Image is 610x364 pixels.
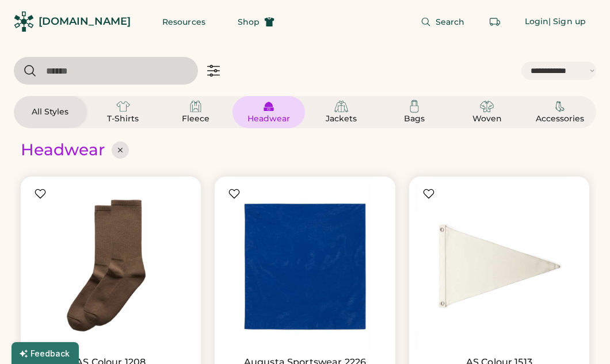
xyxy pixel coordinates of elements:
[388,113,440,125] div: Bags
[148,10,219,33] button: Resources
[407,99,421,113] img: Bags Icon
[553,99,567,113] img: Accessories Icon
[222,183,388,350] img: Augusta Sportswear 2226 Cotton Bandana
[315,113,367,125] div: Jackets
[24,106,76,118] div: All Styles
[436,18,465,26] span: Search
[189,99,203,113] img: Fleece Icon
[28,183,194,350] img: AS Colour 1208 Relax Socks
[224,10,288,33] button: Shop
[14,12,34,32] img: Rendered Logo - Screens
[262,99,276,113] img: Headwear Icon
[238,18,260,26] span: Shop
[534,113,586,125] div: Accessories
[116,99,130,113] img: T-Shirts Icon
[39,14,131,29] div: [DOMAIN_NAME]
[525,16,549,28] div: Login
[243,113,295,125] div: Headwear
[170,113,222,125] div: Fleece
[334,99,348,113] img: Jackets Icon
[416,183,582,350] img: AS Colour 1513 Canvas Pennant Flag
[461,113,513,125] div: Woven
[97,113,149,125] div: T-Shirts
[483,10,506,33] button: Retrieve an order
[21,140,105,160] div: Headwear
[407,10,479,33] button: Search
[480,99,494,113] img: Woven Icon
[548,16,586,28] div: | Sign up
